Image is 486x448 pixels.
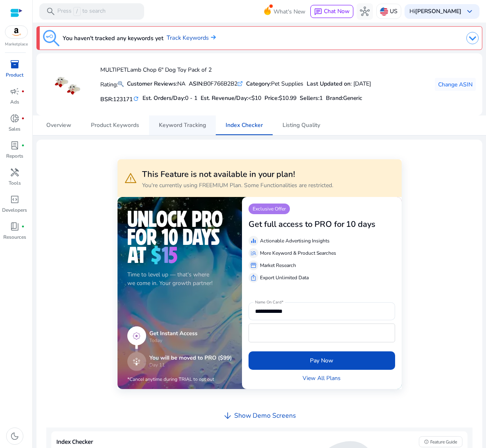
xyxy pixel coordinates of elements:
img: keyword-tracking.svg [43,30,59,46]
span: donut_small [10,113,20,123]
h4: Show Demo Screens [234,412,296,420]
p: US [390,4,398,18]
span: ios_share [250,274,257,281]
span: What's New [274,5,305,19]
a: Track Keywords [167,34,216,43]
div: B0F766B2B2 [189,79,243,88]
span: equalizer [250,238,257,244]
p: Developers [2,206,27,214]
span: fiber_manual_record [21,225,25,228]
a: View All Plans [303,374,341,382]
p: You're currently using FREEMIUM Plan. Some Functionalities are restricted. [142,181,333,190]
b: Last Updated on [307,80,350,88]
p: Product [6,71,23,79]
span: handyman [10,167,20,177]
p: Actionable Advertising Insights [260,237,330,244]
p: Hi [409,9,461,14]
span: lab_profile [10,140,20,150]
h5: BSR: [100,94,139,103]
span: Overview [46,122,71,128]
span: Listing Quality [283,122,320,128]
span: arrow_downward [223,411,233,421]
div: : [DATE] [307,79,371,88]
span: $10.99 [279,94,296,102]
p: Resources [3,233,26,241]
span: Brand [326,94,342,102]
h5: Est. Revenue/Day: [201,95,261,102]
span: keyboard_arrow_down [465,7,475,16]
div: Pet Supplies [246,79,303,88]
p: More Keyword & Product Searches [260,249,336,257]
span: <$10 [248,94,261,102]
p: Tools [9,179,21,187]
span: Keyword Tracking [159,122,206,128]
p: Rating: [100,79,124,89]
p: Sales [9,125,20,133]
span: 0 - 1 [185,94,197,102]
span: fiber_manual_record [21,144,25,147]
h4: MULTIPETLamb Chop 6" Dog Toy Pack of 2 [100,67,371,74]
span: book_4 [10,222,20,231]
span: Index Checker [226,122,263,128]
b: [PERSON_NAME] [415,7,461,15]
button: hub [357,3,373,20]
iframe: Secure card payment input frame [253,325,391,341]
mat-label: Name On Card [255,300,281,305]
h5: Est. Orders/Day: [142,95,197,102]
img: 51tHwX+g-lL.jpg [52,69,83,100]
b: Category: [246,80,271,88]
h5: Sellers: [300,95,323,102]
mat-icon: refresh [133,95,139,103]
p: Reports [6,152,23,160]
b: ASIN: [189,80,203,88]
button: chatChat Now [310,5,353,18]
p: Press to search [57,7,106,16]
p: Ads [10,98,19,106]
img: arrow-right.svg [209,35,216,40]
span: Generic [343,94,362,102]
span: fiber_manual_record [21,90,25,93]
span: 123171 [113,95,133,103]
h3: 10 days [346,219,375,229]
span: manage_search [250,250,257,256]
h5: Price: [264,95,296,102]
span: dark_mode [10,431,20,441]
p: Marketplace [5,41,28,48]
div: NA [127,79,185,88]
span: Product Keywords [91,122,139,128]
span: chat [314,8,322,16]
h5: : [326,95,362,102]
span: Change ASIN [438,80,472,89]
span: fiber_manual_record [21,117,25,120]
img: dropdown-arrow.svg [466,32,479,44]
span: Pay Now [310,356,333,365]
span: code_blocks [10,195,20,204]
p: Time to level up — that's where we come in. Your growth partner! [127,270,232,287]
img: us.svg [380,7,388,16]
button: Pay Now [249,351,395,370]
img: amazon.svg [5,26,27,38]
span: hub [360,7,370,16]
b: Customer Reviews: [127,80,177,88]
span: inventory_2 [10,59,20,69]
p: Export Unlimited Data [260,274,309,281]
span: warning [124,172,137,185]
span: 1 [319,94,323,102]
h3: You haven't tracked any keywords yet [63,33,163,43]
h3: Get full access to PRO for [249,219,344,229]
span: campaign [10,86,20,96]
span: / [73,7,81,16]
span: storefront [250,262,257,269]
span: Chat Now [324,7,350,15]
p: Market Research [260,262,296,269]
p: Exclusive Offer [249,204,290,214]
span: search [46,7,56,16]
button: Change ASIN [435,78,476,91]
h3: This Feature is not available in your plan! [142,170,333,179]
